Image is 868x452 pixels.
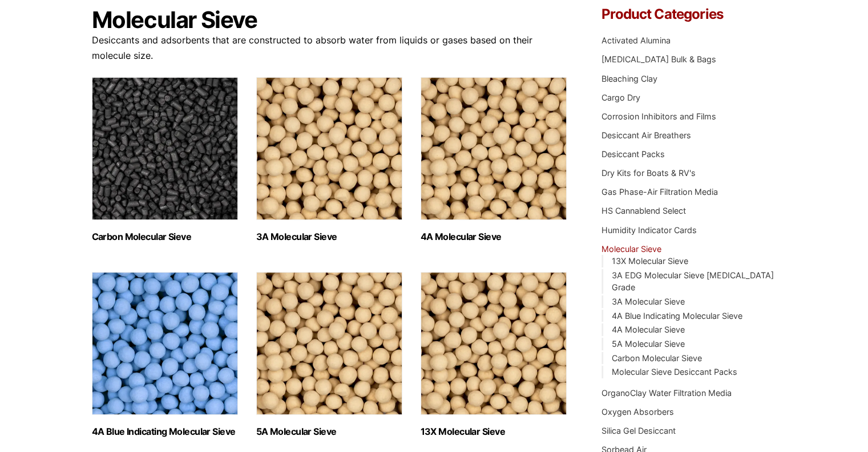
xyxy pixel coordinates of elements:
a: HS Cannablend Select [601,206,686,215]
a: Visit product category 3A Molecular Sieve [256,77,402,242]
h2: 4A Molecular Sieve [421,231,567,242]
a: OrganoClay Water Filtration Media [601,388,732,398]
img: 3A Molecular Sieve [256,77,402,220]
a: Carbon Molecular Sieve [611,353,701,363]
h2: 5A Molecular Sieve [256,426,402,437]
img: 4A Molecular Sieve [421,77,567,220]
h2: 3A Molecular Sieve [256,231,402,242]
h4: Product Categories [601,7,776,21]
a: 4A Molecular Sieve [611,325,684,334]
img: 13X Molecular Sieve [421,272,567,415]
img: Carbon Molecular Sieve [92,77,238,220]
a: Visit product category 4A Blue Indicating Molecular Sieve [92,272,238,437]
a: Visit product category 4A Molecular Sieve [421,77,567,242]
p: Desiccants and adsorbents that are constructed to absorb water from liquids or gases based on the... [92,33,568,63]
a: Gas Phase-Air Filtration Media [601,187,718,197]
a: Desiccant Packs [601,149,665,159]
a: Corrosion Inhibitors and Films [601,111,716,121]
a: Molecular Sieve Desiccant Packs [611,367,737,377]
a: Dry Kits for Boats & RV's [601,168,696,178]
h2: 13X Molecular Sieve [421,426,567,437]
h2: 4A Blue Indicating Molecular Sieve [92,426,238,437]
a: Cargo Dry [601,93,640,102]
a: 3A Molecular Sieve [611,297,684,306]
h2: Carbon Molecular Sieve [92,231,238,242]
a: Bleaching Clay [601,74,657,83]
a: Visit product category 13X Molecular Sieve [421,272,567,437]
img: 5A Molecular Sieve [256,272,402,415]
a: 13X Molecular Sieve [611,256,688,266]
a: Activated Alumina [601,35,671,45]
a: Molecular Sieve [601,244,661,254]
img: 4A Blue Indicating Molecular Sieve [92,272,238,415]
a: 3A EDG Molecular Sieve [MEDICAL_DATA] Grade [611,270,773,293]
a: Desiccant Air Breathers [601,130,691,140]
h1: Molecular Sieve [92,7,568,33]
a: Oxygen Absorbers [601,407,674,417]
a: 5A Molecular Sieve [611,339,684,349]
a: Silica Gel Desiccant [601,426,676,435]
a: Humidity Indicator Cards [601,225,697,235]
a: Visit product category Carbon Molecular Sieve [92,77,238,242]
a: Visit product category 5A Molecular Sieve [256,272,402,437]
a: [MEDICAL_DATA] Bulk & Bags [601,54,716,64]
a: 4A Blue Indicating Molecular Sieve [611,311,742,321]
